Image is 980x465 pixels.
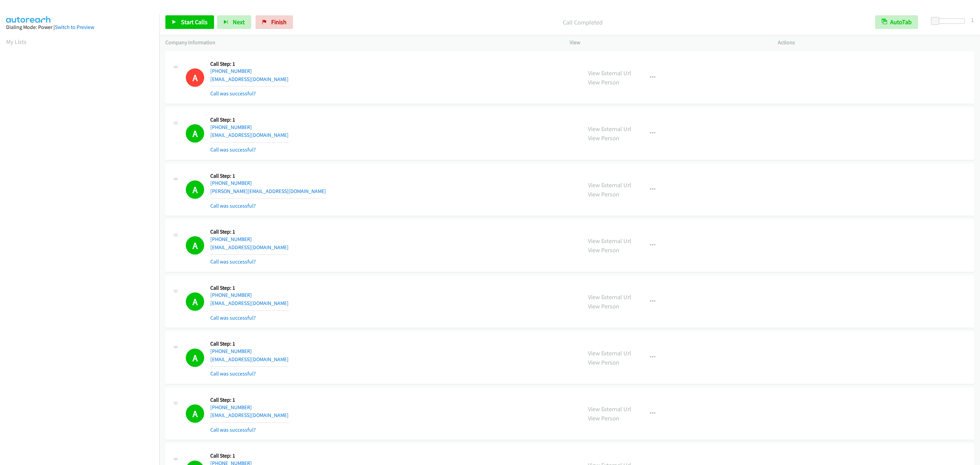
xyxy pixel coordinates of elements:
h5: Call Step: 1 [210,340,289,347]
span: Next [233,18,245,26]
a: Start Calls [165,15,214,29]
h5: Call Step: 1 [210,285,289,291]
h1: A [186,68,204,87]
a: View Person [588,246,619,254]
span: Finish [271,18,287,26]
p: Actions [778,38,974,47]
a: [PHONE_NUMBER] [210,292,252,298]
a: Switch to Preview [55,24,94,30]
a: View Person [588,302,619,310]
a: Call was successful? [210,315,256,321]
a: View External Url [588,349,631,357]
a: View External Url [588,181,631,189]
a: My Lists [6,38,27,46]
h5: Call Step: 1 [210,61,289,67]
button: AutoTab [875,15,918,29]
a: [EMAIL_ADDRESS][DOMAIN_NAME] [210,244,289,251]
h5: Call Step: 1 [210,173,326,179]
a: View Person [588,134,619,142]
a: [PHONE_NUMBER] [210,68,252,74]
a: [EMAIL_ADDRESS][DOMAIN_NAME] [210,132,289,138]
iframe: Resource Center [961,205,980,259]
a: [PHONE_NUMBER] [210,180,252,186]
a: [PHONE_NUMBER] [210,348,252,354]
h5: Call Step: 1 [210,228,289,235]
a: View Person [588,78,619,86]
h1: A [186,292,204,311]
a: Finish [256,15,293,29]
a: Call was successful? [210,90,256,97]
a: Call was successful? [210,203,256,209]
a: View Person [588,414,619,422]
div: 1 [971,15,974,25]
a: View External Url [588,69,631,77]
a: [EMAIL_ADDRESS][DOMAIN_NAME] [210,76,289,82]
button: Next [217,15,251,29]
a: View External Url [588,293,631,301]
h5: Call Step: 1 [210,452,289,459]
a: View Person [588,358,619,366]
span: Start Calls [181,18,208,26]
a: [PHONE_NUMBER] [210,236,252,242]
a: Call was successful? [210,427,256,433]
h1: A [186,404,204,423]
a: View Person [588,190,619,198]
div: Dialing Mode: Power | [6,23,153,31]
a: View External Url [588,237,631,245]
a: Call was successful? [210,146,256,153]
a: [PERSON_NAME][EMAIL_ADDRESS][DOMAIN_NAME] [210,188,326,194]
a: [EMAIL_ADDRESS][DOMAIN_NAME] [210,300,289,306]
p: Call Completed [302,18,863,27]
h1: A [186,180,204,199]
h1: A [186,236,204,255]
a: [EMAIL_ADDRESS][DOMAIN_NAME] [210,356,289,363]
a: Call was successful? [210,370,256,377]
iframe: To enrich screen reader interactions, please activate Accessibility in Grammarly extension settings [6,52,159,376]
p: View [570,38,766,47]
h1: A [186,124,204,143]
h5: Call Step: 1 [210,116,289,123]
a: [EMAIL_ADDRESS][DOMAIN_NAME] [210,412,289,418]
a: [PHONE_NUMBER] [210,124,252,130]
h5: Call Step: 1 [210,397,289,403]
a: Call was successful? [210,258,256,265]
a: View External Url [588,125,631,133]
p: Company Information [165,38,557,47]
a: View External Url [588,405,631,413]
a: [PHONE_NUMBER] [210,404,252,411]
h1: A [186,349,204,367]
